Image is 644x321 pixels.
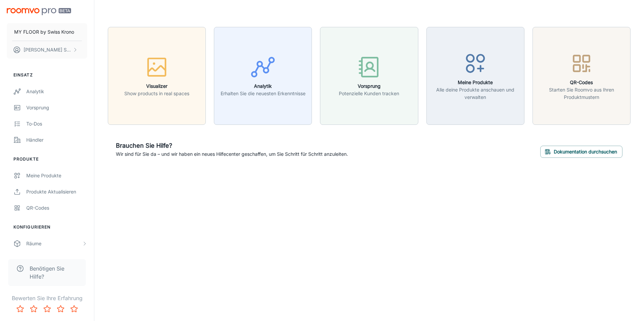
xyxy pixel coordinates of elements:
[540,146,622,158] button: Dokumentation durchsuchen
[7,23,87,41] button: MY FLOOR by Swiss Krono
[537,86,626,101] p: Starten Sie Roomvo aus Ihren Produktmustern
[124,90,189,97] p: Show products in real spaces
[540,148,622,155] a: Dokumentation durchsuchen
[26,188,87,195] div: Produkte aktualisieren
[431,86,520,101] p: Alle deine Produkte anschauen und verwalten
[320,72,418,79] a: VorsprungPotenzielle Kunden tracken
[431,79,520,86] h6: Meine Produkte
[214,27,312,125] button: AnalytikErhalten Sie die neuesten Erkenntnisse
[116,150,348,158] p: Wir sind für Sie da – und wir haben ein neues Hilfecenter geschaffen, um Sie Schritt für Schritt ...
[426,72,524,79] a: Meine ProdukteAlle deine Produkte anschauen und verwalten
[221,82,305,90] h6: Analytik
[339,82,399,90] h6: Vorsprung
[214,72,312,79] a: AnalytikErhalten Sie die neuesten Erkenntnisse
[26,172,87,179] div: Meine Produkte
[537,79,626,86] h6: QR-Codes
[124,82,189,90] h6: Visualizer
[426,27,524,125] button: Meine ProdukteAlle deine Produkte anschauen und verwalten
[116,141,348,150] h6: Brauchen Sie Hilfe?
[108,27,206,125] button: VisualizerShow products in real spaces
[26,136,87,144] div: Händler
[26,104,87,111] div: Vorsprung
[14,28,74,36] p: MY FLOOR by Swiss Krono
[26,88,87,95] div: Analytik
[221,90,305,97] p: Erhalten Sie die neuesten Erkenntnisse
[26,120,87,128] div: To-dos
[533,27,631,125] button: QR-CodesStarten Sie Roomvo aus Ihren Produktmustern
[7,41,87,59] button: [PERSON_NAME] Szacilowska
[7,8,71,15] img: Roomvo PRO Beta
[320,27,418,125] button: VorsprungPotenzielle Kunden tracken
[533,72,631,79] a: QR-CodesStarten Sie Roomvo aus Ihren Produktmustern
[339,90,399,97] p: Potenzielle Kunden tracken
[24,46,71,53] p: [PERSON_NAME] Szacilowska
